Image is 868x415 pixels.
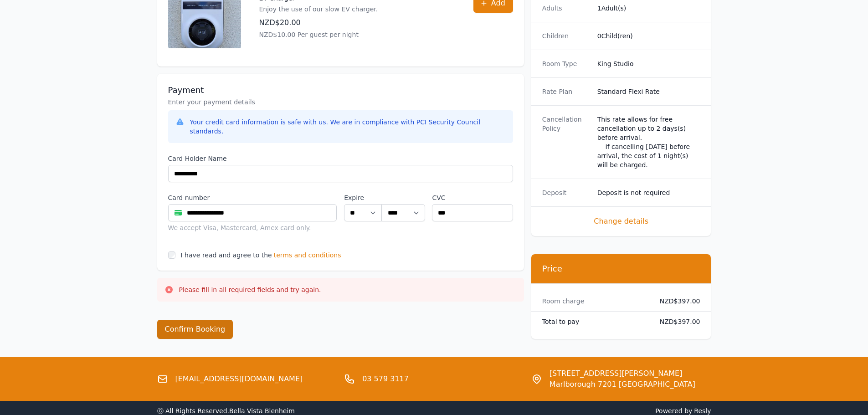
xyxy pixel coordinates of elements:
[694,407,711,415] a: Resly
[597,31,700,41] dd: 0 Child(ren)
[597,87,700,96] dd: Standard Flexi Rate
[542,263,700,274] h3: Price
[652,297,700,306] dd: NZD$397.00
[550,368,695,379] span: [STREET_ADDRESS][PERSON_NAME]
[181,251,272,259] label: I have read and agree to the
[168,193,337,202] label: Card number
[652,317,700,326] dd: NZD$397.00
[542,4,590,13] dt: Adults
[168,85,513,96] h3: Payment
[259,5,378,14] p: Enjoy the use of our slow EV charger.
[542,59,590,68] dt: Room Type
[382,193,425,202] label: .
[597,59,700,68] dd: King Studio
[542,87,590,96] dt: Rate Plan
[542,31,590,41] dt: Children
[175,374,303,384] a: [EMAIL_ADDRESS][DOMAIN_NAME]
[542,317,645,326] dt: Total to pay
[190,118,506,136] div: Your credit card information is safe with us. We are in compliance with PCI Security Council stan...
[362,374,409,384] a: 03 579 3117
[157,320,233,339] button: Confirm Booking
[157,407,295,415] span: ⓒ All Rights Reserved. Bella Vista Blenheim
[542,115,590,169] dt: Cancellation Policy
[259,17,378,28] p: NZD$20.00
[168,154,513,163] label: Card Holder Name
[550,379,695,390] span: Marlborough 7201 [GEOGRAPHIC_DATA]
[179,285,321,294] p: Please fill in all required fields and try again.
[274,251,341,260] span: terms and conditions
[597,4,700,13] dd: 1 Adult(s)
[168,223,337,232] div: We accept Visa, Mastercard, Amex card only.
[432,193,513,202] label: CVC
[259,30,378,39] p: NZD$10.00 Per guest per night
[542,297,645,306] dt: Room charge
[597,115,700,169] div: This rate allows for free cancellation up to 2 days(s) before arrival. If cancelling [DATE] befor...
[542,188,590,197] dt: Deposit
[542,216,700,227] span: Change details
[168,97,513,107] p: Enter your payment details
[597,188,700,197] dd: Deposit is not required
[344,193,382,202] label: Expire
